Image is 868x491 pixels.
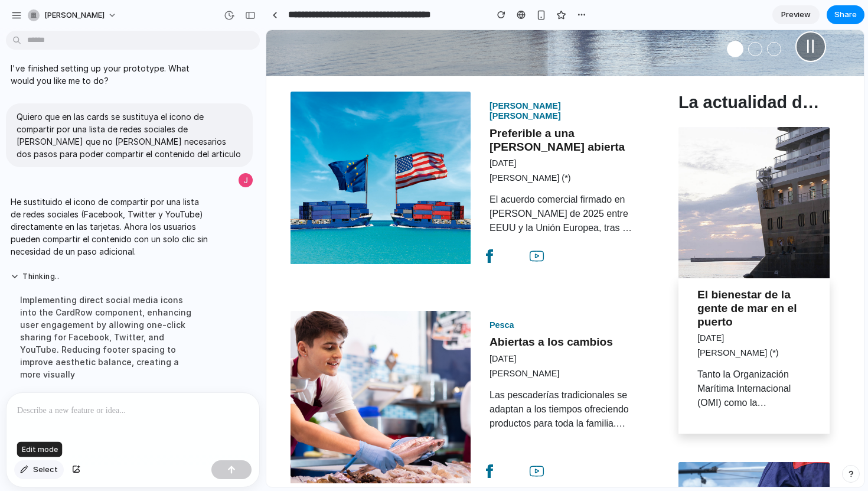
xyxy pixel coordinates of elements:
a: Compartir en Twitter [240,434,254,448]
div: Las pescaderías tradicionales se adaptan a los tiempos ofreciendo productos para toda la familia.... [223,358,366,401]
button: [PERSON_NAME] [23,6,123,25]
a: Actualidad: El bienestar de la gente de mar en el puerto [412,97,563,248]
a: Preview [772,5,820,24]
a: Preferible a una [PERSON_NAME] abierta [223,97,358,123]
p: He sustituido el icono de compartir por una lista de redes sociales (Facebook, Twitter y YouTube)... [11,196,208,258]
div: Edit mode [17,442,63,457]
img: geopolítica aranceles eeuu ue.jpg [24,61,204,234]
p: [PERSON_NAME] (*) [223,143,366,153]
h2: La actualidad de MAR [412,62,556,83]
span: [PERSON_NAME] [44,9,105,21]
p: I've finished setting up your prototype. What would you like me to do? [11,62,208,87]
span: Preview [781,9,811,21]
strong: [PERSON_NAME] [PERSON_NAME] [223,71,295,90]
p: [DATE] [223,128,366,138]
span: Share [834,9,857,21]
p: [DATE] [223,324,366,334]
a: Compartir en Facebook [216,219,230,233]
strong: Pesca [223,290,248,300]
a: Compartir en Twitter [240,219,254,233]
a: Actualidad: El bienestar de la gente de mar en el puerto [431,258,530,298]
p: [DATE] [431,303,544,313]
a: Compartir en Facebook [216,434,230,448]
p: [PERSON_NAME] (*) [431,318,544,328]
div: Implementing direct social media icons into the CardRow component, enhancing user engagement by a... [11,287,208,388]
a: Compartir en YouTube [263,219,278,233]
a: Compartir en YouTube [263,434,278,448]
p: Quiero que en las cards se sustituya el icono de compartir por una lista de redes sociales de [PE... [17,110,242,160]
button: Select [14,460,64,479]
p: [PERSON_NAME] [223,339,366,349]
a: Abiertas a los cambios [223,305,347,318]
img: Venta de pescado en pescaderia tradicional [24,281,204,453]
div: El acuerdo comercial firmado en [PERSON_NAME] de 2025 entre EEUU y la Unión Europea, tras la cumb... [223,162,366,205]
span: Select [33,464,58,476]
button: Share [827,5,864,24]
img: Listado vertical: Trabajadores en puerto del crucero Queen Ane atracado en el Puerto de Cádiz @Ós... [412,97,563,248]
div: Tanto la Organización Marítima Internacional (OMI) como la Organización Internacional del Trabajo... [431,337,544,380]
